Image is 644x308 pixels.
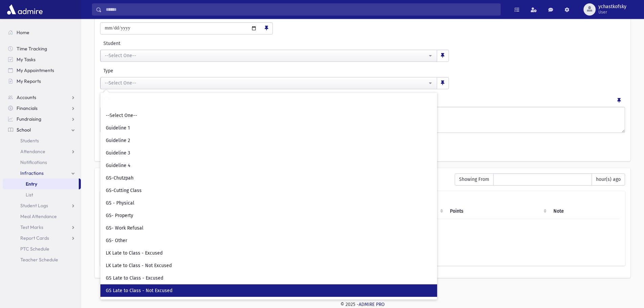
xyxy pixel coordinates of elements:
label: Student [100,40,333,47]
a: Test Marks [3,222,81,233]
span: Attendance [20,148,45,155]
span: --Select One-- [106,112,137,119]
span: Financials [17,105,38,111]
a: Attendance [3,146,81,157]
h6: Recently Entered [100,173,448,180]
span: LK Late to Class - Not Excused [106,262,172,269]
a: PTC Schedule [3,243,81,254]
button: --Select One-- [100,77,437,89]
span: Guideline 3 [106,150,130,157]
a: Time Tracking [3,43,81,54]
span: Time Tracking [17,46,47,52]
span: hour(s) ago [592,173,625,186]
span: GS Late to Class - Not Excused [106,287,172,294]
img: AdmirePro [5,3,44,16]
span: Showing From [455,173,494,186]
th: Note [549,204,620,219]
span: LK Late to Class - Excused [106,250,163,257]
span: GS-Chutzpah [106,175,134,182]
span: My Appointments [17,67,54,73]
div: --Select One-- [105,52,427,59]
span: Guideline 4 [106,162,130,169]
a: Student Logs [3,200,81,211]
span: Accounts [17,94,36,100]
a: School [3,124,81,135]
label: Note [100,95,111,104]
a: Accounts [3,92,81,103]
a: Students [3,135,81,146]
span: Entry [26,181,37,187]
a: ADMIRE PRO [359,302,385,307]
a: List [3,189,81,200]
a: Fundraising [3,114,81,124]
a: Home [3,27,81,38]
span: Guideline 2 [106,137,130,144]
span: My Tasks [17,56,35,63]
div: --Select One-- [105,79,427,87]
span: GS-Cutting Class [106,187,142,194]
span: PTC Schedule [20,246,49,252]
span: User [598,9,626,15]
span: Guideline 1 [106,125,130,132]
a: Financials [3,103,81,114]
span: School [17,127,31,133]
a: Teacher Schedule [3,254,81,265]
a: Report Cards [3,233,81,243]
span: ychastkofsky [598,4,626,9]
span: GS- Other [106,237,127,244]
span: GS- Property [106,212,133,219]
input: Search [103,97,434,108]
a: My Appointments [3,65,81,76]
label: Type [100,67,275,74]
span: Teacher Schedule [20,257,58,263]
a: Infractions [3,168,81,179]
span: Notifications [20,159,47,165]
span: Report Cards [20,235,49,241]
span: Students [20,138,39,144]
span: Fundraising [17,116,41,122]
div: © 2025 - [92,301,633,308]
span: Student Logs [20,203,48,209]
input: Search [102,3,500,16]
a: Meal Attendance [3,211,81,222]
a: My Reports [3,76,81,87]
button: --Select One-- [100,50,437,62]
span: Meal Attendance [20,213,57,219]
a: Notifications [3,157,81,168]
a: My Tasks [3,54,81,65]
span: Test Marks [20,224,43,230]
span: Infractions [20,170,44,176]
a: Entry [3,179,79,189]
span: GS Late to Class - Excused [106,275,163,282]
span: List [26,192,33,198]
span: GS - Physical [106,200,134,207]
span: My Reports [17,78,41,84]
span: Home [17,29,29,35]
span: GS- Work Refusal [106,225,143,232]
th: Points: activate to sort column ascending [446,204,550,219]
